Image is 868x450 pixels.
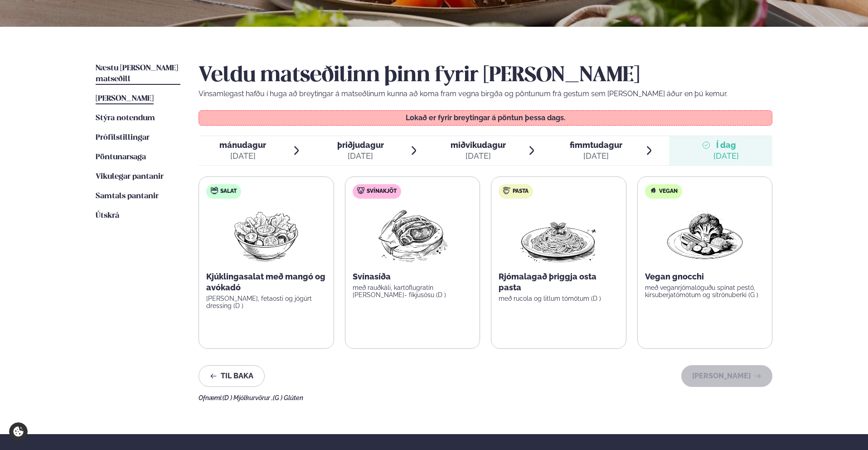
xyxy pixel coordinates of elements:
[357,187,364,194] img: pork.svg
[337,140,384,150] span: þriðjudagur
[650,187,657,194] img: Vegan.svg
[96,113,155,124] a: Stýra notendum
[223,394,273,401] span: (D ) Mjólkurvörur ,
[96,132,150,143] a: Prófílstillingar
[499,295,619,302] p: með rucola og litlum tómötum (D )
[451,140,506,150] span: miðvikudagur
[96,210,119,221] a: Útskrá
[206,295,326,309] p: [PERSON_NAME], fetaosti og jógúrt dressing (D )
[199,63,772,88] h2: Veldu matseðilinn þinn fyrir [PERSON_NAME]
[211,187,218,194] img: salad.svg
[199,365,265,387] button: Til baka
[96,173,164,181] span: Vikulegar pantanir
[665,206,745,264] img: Vegan.png
[219,140,266,150] span: mánudagur
[353,271,473,282] p: Svínasíða
[353,284,473,298] p: með rauðkáli, kartöflugratín [PERSON_NAME]- fíkjusósu (D )
[645,284,765,298] p: með veganrjómalöguðu spínat pestó, kirsuberjatómötum og sítrónuberki (G )
[273,394,303,401] span: (G ) Glúten
[219,151,266,161] div: [DATE]
[713,140,739,151] span: Í dag
[96,191,159,202] a: Samtals pantanir
[503,187,510,194] img: pasta.svg
[337,151,384,161] div: [DATE]
[645,271,765,282] p: Vegan gnocchi
[96,152,146,163] a: Pöntunarsaga
[570,140,622,150] span: fimmtudagur
[96,153,146,161] span: Pöntunarsaga
[513,188,529,195] span: Pasta
[206,271,326,293] p: Kjúklingasalat með mangó og avókadó
[681,365,772,387] button: [PERSON_NAME]
[451,151,506,161] div: [DATE]
[372,206,452,264] img: Pork-Meat.png
[96,212,119,220] span: Útskrá
[226,206,306,264] img: Salad.png
[96,171,164,182] a: Vikulegar pantanir
[96,192,159,200] span: Samtals pantanir
[9,422,28,441] a: Cookie settings
[96,134,150,142] span: Prófílstillingar
[367,188,397,195] span: Svínakjöt
[96,64,178,83] span: Næstu [PERSON_NAME] matseðill
[713,151,739,161] div: [DATE]
[570,151,622,161] div: [DATE]
[199,88,772,99] p: Vinsamlegast hafðu í huga að breytingar á matseðlinum kunna að koma fram vegna birgða og pöntunum...
[659,188,678,195] span: Vegan
[96,93,154,104] a: [PERSON_NAME]
[499,271,619,293] p: Rjómalagað þriggja osta pasta
[220,188,237,195] span: Salat
[96,95,154,103] span: [PERSON_NAME]
[96,114,155,122] span: Stýra notendum
[519,206,598,264] img: Spagetti.png
[96,63,180,85] a: Næstu [PERSON_NAME] matseðill
[208,114,763,122] p: Lokað er fyrir breytingar á pöntun þessa dags.
[199,394,772,401] div: Ofnæmi:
